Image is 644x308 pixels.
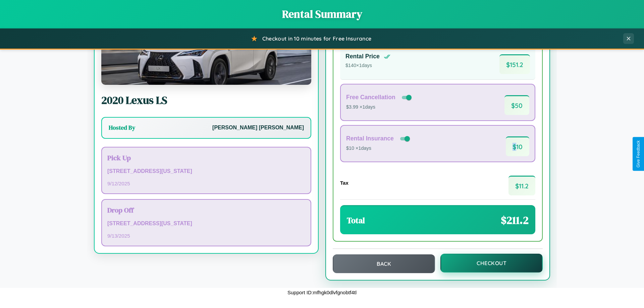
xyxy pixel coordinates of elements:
span: $ 11.2 [508,176,535,195]
h4: Rental Price [345,53,380,60]
p: 9 / 13 / 2025 [107,231,305,240]
h3: Total [347,215,365,226]
img: Lexus LS [101,18,311,85]
h4: Tax [340,180,348,186]
h3: Drop Off [107,205,305,215]
span: $ 50 [504,95,529,115]
div: Give Feedback [636,140,641,168]
span: $ 211.2 [501,213,529,228]
h3: Hosted By [109,124,135,132]
p: 9 / 12 / 2025 [107,179,305,188]
span: $ 151.2 [499,54,530,74]
h4: Free Cancellation [346,94,395,101]
h1: Rental Summary [7,7,637,21]
button: Back [333,254,435,273]
button: Checkout [440,254,543,272]
h2: 2020 Lexus LS [101,93,311,108]
span: $ 10 [506,136,529,156]
p: [STREET_ADDRESS][US_STATE] [107,219,305,229]
p: $ 140 × 1 days [345,61,390,70]
h3: Pick Up [107,153,305,163]
p: $10 × 1 days [346,144,411,153]
h4: Rental Insurance [346,135,394,142]
p: Support ID: mfhgk0dlvfgnobtf4tl [287,288,357,297]
span: Checkout in 10 minutes for Free Insurance [262,35,371,42]
p: [PERSON_NAME] [PERSON_NAME] [212,123,304,133]
p: [STREET_ADDRESS][US_STATE] [107,167,305,176]
p: $3.99 × 1 days [346,103,413,112]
